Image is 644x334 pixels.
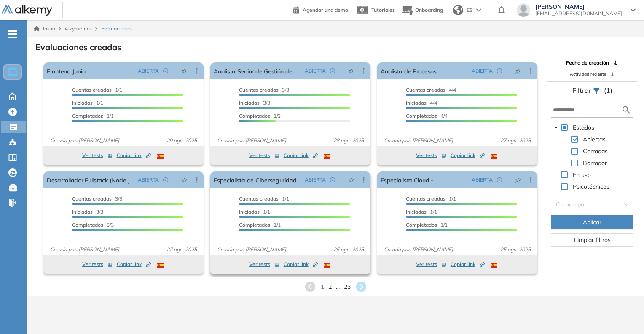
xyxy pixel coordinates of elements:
[47,246,123,253] span: Creado por: [PERSON_NAME]
[509,173,527,187] button: pushpin
[239,113,281,119] span: 1/3
[497,137,534,144] span: 27 ago. 2025
[572,86,593,95] span: Filtrar
[406,222,437,228] span: Completados
[497,68,502,73] span: check-circle
[583,147,608,155] span: Cerradas
[476,8,481,12] img: arrow
[163,177,168,182] span: check-circle
[406,222,448,228] span: 1/1
[239,196,289,202] span: 1/1
[497,246,534,253] span: 25 ago. 2025
[324,154,330,159] img: ESP
[239,209,270,215] span: 1/1
[573,124,594,131] span: Estados
[239,87,279,93] span: Cuentas creadas
[239,87,289,93] span: 3/3
[284,259,318,269] button: Copiar link
[348,177,354,183] span: pushpin
[415,7,443,13] span: Onboarding
[570,71,606,77] span: Actividad reciente
[163,137,200,144] span: 29 ago. 2025
[284,152,318,159] span: Copiar link
[72,209,103,215] span: 3/3
[621,105,631,115] img: search icon
[381,137,456,144] span: Creado por: [PERSON_NAME]
[35,42,121,52] h3: Evaluaciones creadas
[515,177,521,183] span: pushpin
[406,209,427,215] span: Iniciadas
[284,261,318,268] span: Copiar link
[163,246,200,253] span: 27 ago. 2025
[64,25,92,32] span: Alkymetrics
[330,137,367,144] span: 28 ago. 2025
[239,100,270,106] span: 3/3
[101,25,132,33] span: Evaluaciones
[239,113,270,119] span: Completados
[535,3,622,10] span: [PERSON_NAME]
[34,25,55,33] a: Inicio
[509,64,527,78] button: pushpin
[451,259,485,269] button: Copiar link
[82,259,113,269] button: Ver tests
[47,62,87,79] a: Frontend Junior
[344,282,351,291] span: 23
[72,196,122,202] span: 3/3
[571,182,611,192] span: Psicotécnicos
[72,222,103,228] span: Completados
[406,196,445,202] span: Cuentas creadas
[330,177,335,182] span: check-circle
[117,259,151,269] button: Copiar link
[416,259,446,269] button: Ver tests
[175,64,193,78] button: pushpin
[581,134,607,144] span: Abiertas
[47,137,123,144] span: Creado por: [PERSON_NAME]
[181,68,187,74] span: pushpin
[47,171,134,188] a: Desarrollador Fullstack (Node Js - React) AWS
[181,177,187,183] span: pushpin
[581,146,609,156] span: Cerradas
[214,62,301,79] a: Analista Senior de Gestión de Accesos SAP
[451,261,485,268] span: Copiar link
[573,183,609,190] span: Psicotécnicos
[72,113,114,119] span: 1/1
[72,209,93,215] span: Iniciadas
[406,87,456,93] span: 4/4
[138,176,159,184] span: ABIERTA
[515,68,521,74] span: pushpin
[554,125,558,130] span: caret-down
[406,113,448,119] span: 4/4
[82,150,113,160] button: Ver tests
[239,209,260,215] span: Iniciadas
[249,150,279,160] button: Ver tests
[472,67,493,75] span: ABIERTA
[371,7,395,13] span: Tutoriales
[451,150,485,160] button: Copiar link
[138,67,159,75] span: ABIERTA
[581,158,609,168] span: Borrador
[72,87,122,93] span: 1/1
[117,152,151,159] span: Copiar link
[163,68,168,73] span: check-circle
[348,68,354,74] span: pushpin
[239,222,270,228] span: Completados
[117,150,151,160] button: Copiar link
[551,233,633,247] button: Limpiar filtros
[406,100,437,106] span: 4/4
[328,282,332,291] span: 2
[330,68,335,73] span: check-circle
[72,222,114,228] span: 3/3
[535,10,622,17] span: [EMAIL_ADDRESS][DOMAIN_NAME]
[214,137,290,144] span: Creado por: [PERSON_NAME]
[293,4,348,14] a: Agendar una demo
[406,87,445,93] span: Cuentas creadas
[402,1,443,19] button: Onboarding
[284,150,318,160] button: Copiar link
[416,150,446,160] button: Ver tests
[342,64,360,78] button: pushpin
[249,259,279,269] button: Ver tests
[8,33,17,35] i: -
[324,263,330,268] img: ESP
[321,282,324,291] span: 1
[381,246,456,253] span: Creado por: [PERSON_NAME]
